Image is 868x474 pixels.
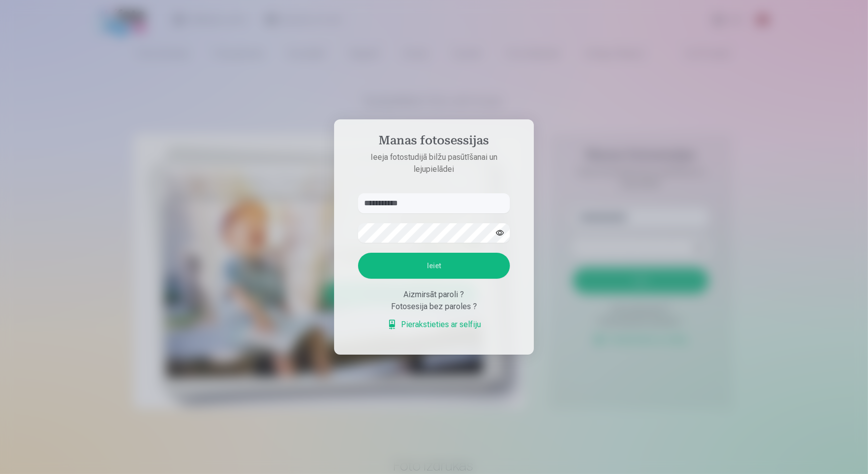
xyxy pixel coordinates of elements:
h4: Manas fotosessijas [348,133,520,151]
a: Pierakstieties ar selfiju [387,319,481,331]
div: Aizmirsāt paroli ? [358,289,510,301]
div: Fotosesija bez paroles ? [358,301,510,313]
p: Ieeja fotostudijā bilžu pasūtīšanai un lejupielādei [348,151,520,175]
button: Ieiet [358,253,510,279]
